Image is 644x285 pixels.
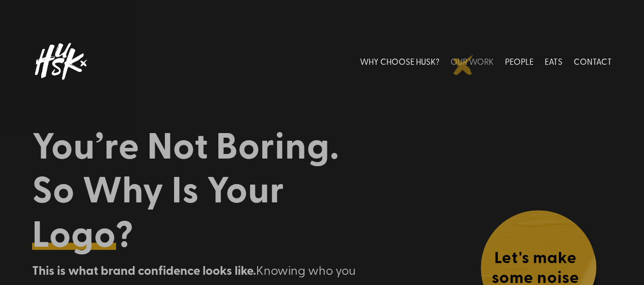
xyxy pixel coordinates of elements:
[505,39,534,84] a: PEOPLE
[451,39,494,84] a: OUR WORK
[574,39,612,84] a: CONTACT
[360,39,439,84] a: WHY CHOOSE HUSK?
[545,39,563,84] a: EATS
[32,39,88,84] img: Husk logo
